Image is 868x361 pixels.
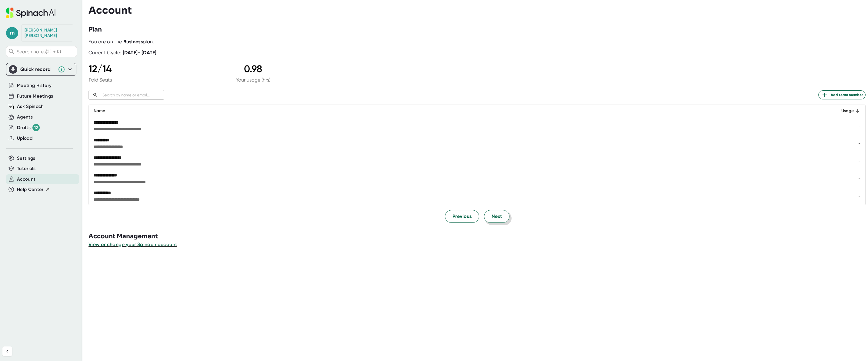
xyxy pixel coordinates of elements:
h3: Account [88,5,132,16]
button: Meeting History [17,82,52,89]
td: - [828,135,865,152]
button: Add team member [818,90,866,99]
div: Paid Seats [88,77,112,83]
span: View or change your Spinach account [88,242,177,247]
div: Quick record [20,66,55,72]
button: View or change your Spinach account [88,241,177,248]
button: Help Center [17,186,50,193]
div: Usage [833,107,860,115]
div: You are on the plan. [88,39,866,45]
div: Your usage (hrs) [236,77,270,83]
button: Collapse sidebar [2,346,12,356]
button: Next [484,210,509,223]
h3: Account Management [88,232,868,241]
button: Agents [17,114,33,121]
b: [DATE] - [DATE] [123,50,157,55]
div: Name [94,107,823,115]
button: Tutorials [17,165,35,172]
td: - [828,170,865,187]
td: - [828,152,865,170]
button: Upload [17,135,32,142]
button: Ask Spinach [17,103,44,110]
span: Search notes (⌘ + K) [17,49,75,55]
span: m [6,27,18,39]
h3: Plan [88,25,102,34]
input: Search by name or email... [100,92,164,99]
div: Drafts [17,124,40,131]
div: 12 [32,124,40,131]
td: - [828,117,865,135]
button: Drafts 12 [17,124,40,131]
button: Future Meetings [17,93,53,100]
div: Mike Britton [25,28,70,38]
button: Settings [17,155,35,162]
div: Quick record [9,63,74,75]
span: Add team member [821,91,863,99]
span: Previous [452,213,472,220]
button: Previous [445,210,479,223]
b: Business [123,39,143,45]
div: 0.98 [236,63,270,75]
span: Next [492,213,502,220]
span: Help Center [17,186,44,193]
div: Current Cycle: [88,50,157,56]
button: Account [17,176,35,183]
td: - [828,187,865,205]
div: 12 / 14 [88,63,112,75]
